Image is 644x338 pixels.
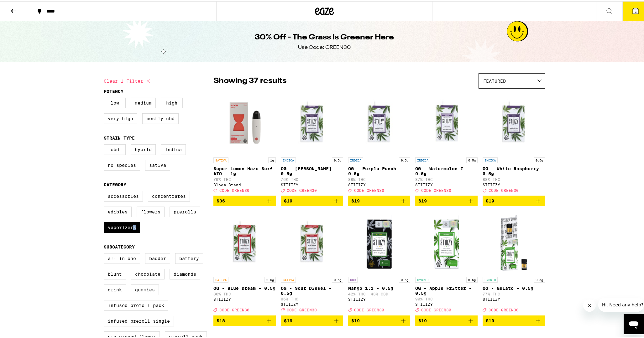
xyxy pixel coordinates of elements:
img: Bloom Brand - Super Lemon Haze Surf AIO - 1g [213,90,276,153]
span: CODE GREEN30 [421,187,451,191]
a: Open page for OG - Gelato - 0.5g from STIIIZY [483,210,545,314]
a: Open page for OG - Blue Dream - 0.5g from STIIIZY [213,210,276,314]
label: Blunt [104,268,126,278]
span: $19 [351,197,360,202]
p: OG - Gelato - 0.5g [483,284,545,289]
p: 1g [268,156,276,162]
a: Open page for OG - Watermelon Z - 0.5g from STIIIZY [415,90,478,194]
span: $36 [217,197,225,202]
label: All-In-One [104,252,140,263]
p: OG - White Raspberry - 0.5g [483,165,545,175]
label: Drink [104,283,126,294]
p: Showing 37 results [213,74,286,85]
label: Mostly CBD [142,112,179,123]
div: STIIIZY [483,296,545,300]
div: STIIIZY [348,182,411,186]
p: 0.5g [466,276,478,281]
label: CBD [104,143,126,154]
a: Open page for OG - Apple Fritter - 0.5g from STIIIZY [415,210,478,314]
a: Open page for Mango 1:1 - 0.5g from STIIIZY [348,210,411,314]
label: Concentrates [148,190,190,200]
label: Battery [175,252,203,263]
span: CODE GREEN30 [219,307,249,311]
label: Diamonds [170,268,200,278]
span: $19 [284,317,292,322]
label: Gummies [131,283,159,294]
p: OG - Sour Diesel - 0.5g [281,284,343,294]
p: 42% THC: 43% CBD [348,291,411,295]
label: Accessories [104,190,143,200]
button: Add to bag [415,314,478,325]
p: HYBRID [483,276,498,281]
button: Add to bag [348,314,411,325]
h1: 30% Off - The Grass Is Greener Here [255,31,394,42]
p: OG - Watermelon Z - 0.5g [415,165,478,175]
p: 79% THC [213,176,276,180]
legend: Subcategory [104,243,135,248]
p: INDICA [415,156,430,162]
img: STIIIZY - Mango 1:1 - 0.5g [348,210,411,273]
span: CODE GREEN30 [287,307,317,311]
div: STIIIZY [483,182,545,186]
button: Clear 1 filter [104,72,152,88]
p: 88% THC [483,176,545,180]
a: Open page for OG - Purple Punch - 0.5g from STIIIZY [348,90,411,194]
label: Indica [161,143,186,154]
button: Add to bag [483,314,545,325]
p: INDICA [281,156,296,162]
div: STIIIZY [213,296,276,300]
span: CODE GREEN30 [489,307,519,311]
label: Infused Preroll Pack [104,299,168,310]
span: $19 [486,197,494,202]
div: STIIIZY [281,301,343,305]
span: CODE GREEN30 [421,307,451,311]
label: No Species [104,159,140,169]
div: STIIIZY [281,182,343,186]
p: 0.5g [534,276,545,281]
legend: Category [104,181,126,186]
div: Use Code: GREEN30 [298,43,351,50]
label: Badder [145,252,170,263]
label: Very High [104,112,137,123]
p: SATIVA [213,276,228,281]
label: Chocolate [131,268,165,278]
p: 86% THC [281,296,343,300]
p: OG - Blue Dream - 0.5g [213,284,276,289]
label: Edibles [104,205,132,216]
p: OG - [PERSON_NAME] - 0.5g [281,165,343,175]
img: STIIIZY - OG - King Louis XIII - 0.5g [281,90,343,153]
label: Prerolls [170,205,200,216]
p: OG - Purple Punch - 0.5g [348,165,411,175]
iframe: Close message [583,298,596,310]
a: Open page for Super Lemon Haze Surf AIO - 1g from Bloom Brand [213,90,276,194]
p: 88% THC [348,176,411,180]
img: STIIIZY - OG - Watermelon Z - 0.5g [415,90,478,153]
span: CODE GREEN30 [354,187,384,191]
button: Add to bag [213,194,276,205]
img: STIIIZY - OG - Purple Punch - 0.5g [348,90,411,153]
label: Vaporizers [104,221,140,232]
span: CODE GREEN30 [287,187,317,191]
a: Open page for OG - White Raspberry - 0.5g from STIIIZY [483,90,545,194]
p: INDICA [483,156,498,162]
img: STIIIZY - OG - Sour Diesel - 0.5g [281,210,343,273]
button: Add to bag [348,194,411,205]
div: STIIIZY [415,182,478,186]
span: 3 [635,8,636,12]
p: SATIVA [281,276,296,281]
img: STIIIZY - OG - Apple Fritter - 0.5g [415,210,478,273]
span: Featured [483,77,506,82]
iframe: Message from company [598,297,644,310]
p: 0.5g [534,156,545,162]
label: Medium [131,96,156,107]
span: CODE GREEN30 [354,307,384,311]
p: Mango 1:1 - 0.5g [348,284,411,289]
img: STIIIZY - OG - Blue Dream - 0.5g [213,210,276,273]
span: CODE GREEN30 [219,187,249,191]
img: STIIIZY - OG - Gelato - 0.5g [483,210,545,273]
div: STIIIZY [348,296,411,300]
span: $19 [418,197,427,202]
p: 0.5g [332,156,343,162]
p: 0.5g [264,276,276,281]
